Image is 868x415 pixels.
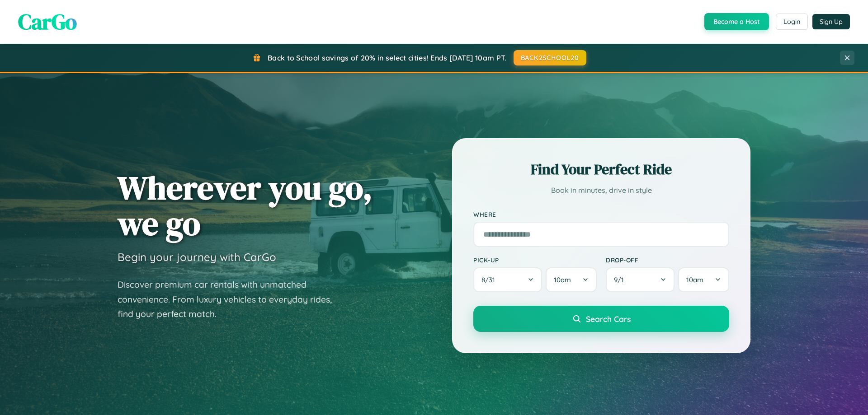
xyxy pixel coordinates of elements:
button: Search Cars [473,306,729,332]
span: 8 / 31 [481,275,500,284]
button: 10am [678,267,729,292]
label: Drop-off [606,256,729,264]
p: Discover premium car rentals with unmatched convenience. From luxury vehicles to everyday rides, ... [118,277,344,322]
h3: Begin your journey with CarGo [118,250,276,264]
span: Search Cars [586,314,631,324]
span: CarGo [18,7,77,37]
span: 9 / 1 [614,275,628,284]
button: Login [776,14,808,30]
span: 10am [554,275,571,284]
button: 8/31 [473,267,542,292]
button: BACK2SCHOOL20 [514,50,586,65]
button: 10am [546,267,597,292]
h2: Find Your Perfect Ride [473,159,729,179]
button: Sign Up [812,14,850,29]
span: Back to School savings of 20% in select cities! Ends [DATE] 10am PT. [268,53,506,62]
button: Become a Host [704,13,769,30]
span: 10am [686,275,703,284]
p: Book in minutes, drive in style [473,184,729,197]
label: Where [473,210,729,218]
h1: Wherever you go, we go [118,170,373,241]
button: 9/1 [606,267,675,292]
label: Pick-up [473,256,597,264]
